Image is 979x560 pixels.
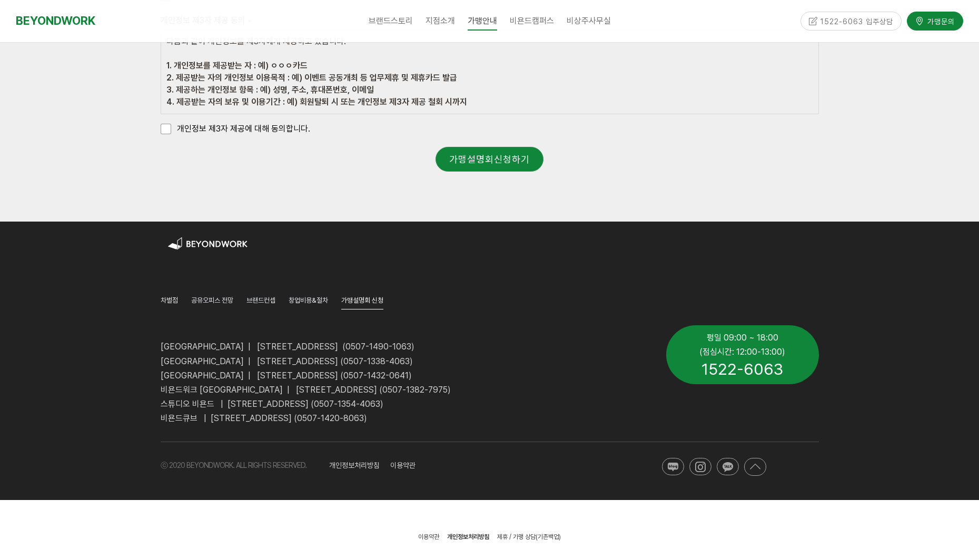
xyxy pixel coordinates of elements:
[161,461,306,469] span: ⓒ 2020 BEYONDWORK. ALL RIGHTS RESERVED.
[161,295,178,309] a: 차별점
[166,85,374,95] strong: 3. 제공하는 개인정보 항목 : 예) 성명, 주소, 휴대폰번호, 이메일
[707,333,778,343] span: 평일 09:00 ~ 18:00
[16,11,95,31] a: BEYONDWORK
[341,295,383,309] a: 가맹설명회 신청
[289,296,328,304] span: 창업비용&절차
[166,73,457,83] strong: 2. 제공받는 자의 개인정보 이용목적 : 예) 이벤트 공동개최 등 업무제휴 및 제휴카드 발급
[329,461,416,469] span: 개인정보처리방침 이용약관
[369,16,413,26] span: 브랜드스토리
[246,296,275,304] span: 브랜드컨셉
[510,16,554,26] span: 비욘드캠퍼스
[161,399,383,409] span: 스튜디오 비욘드 | [STREET_ADDRESS] (0507-1354-4063)
[701,359,783,378] span: 1522-6063
[341,296,383,304] span: 가맹설명회 신청
[161,385,451,395] span: 비욘드워크 [GEOGRAPHIC_DATA] | [STREET_ADDRESS] (0507-1382-7975)
[436,147,543,172] a: 가맹설명회신청하기
[289,295,328,309] a: 창업비용&절차
[419,8,461,34] a: 지점소개
[503,8,560,34] a: 비욘드캠퍼스
[362,8,419,34] a: 브랜드스토리
[699,347,785,357] span: (점심시간: 12:00-13:00)
[161,413,367,423] span: 비욘드큐브 | [STREET_ADDRESS] (0507-1420-8063)
[161,296,178,304] span: 차별점
[414,532,443,542] a: 이용약관
[567,16,611,26] span: 비상주사무실
[246,295,275,309] a: 브랜드컨셉
[468,12,497,31] span: 가맹안내
[924,16,955,26] span: 가맹문의
[166,61,308,71] strong: 1. 개인정보를 제공받는 자 : 예) ㅇㅇㅇ카드
[166,97,467,107] strong: 4. 제공받는 자의 보유 및 이용기간 : 예) 회원탈퇴 시 또는 개인정보 제3자 제공 철회 시까지
[191,295,233,309] a: 공유오피스 전망
[497,533,561,541] span: 제휴 / 가맹 상담(기존백업)
[161,122,310,136] span: 개인정보 제3자 제공에 대해 동의합니다.
[461,8,503,34] a: 가맹안내
[560,8,617,34] a: 비상주사무실
[443,532,493,542] a: 개인정보처리방침
[161,356,413,366] span: [GEOGRAPHIC_DATA] | [STREET_ADDRESS] (0507-1338-4063)
[191,296,233,304] span: 공유오피스 전망
[907,12,963,30] a: 가맹문의
[161,371,412,381] span: [GEOGRAPHIC_DATA] | [STREET_ADDRESS] (0507-1432-0641)
[493,532,565,542] a: 제휴 / 가맹 상담(기존백업)
[161,30,819,114] div: 다음과 같이 개인정보를 제3자에게 제공하고 있습니다.
[426,16,455,26] span: 지점소개
[161,342,414,352] span: [GEOGRAPHIC_DATA] | [STREET_ADDRESS] (0507-1490-1063)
